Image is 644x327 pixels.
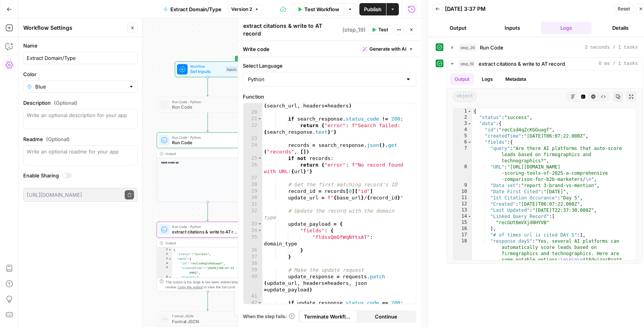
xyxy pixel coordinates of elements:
div: 1 [453,108,472,114]
button: Inputs [487,22,538,34]
div: 3 [157,257,172,261]
span: Terminate Workflow [304,313,352,320]
button: Test [368,25,392,35]
span: Toggle code folding, rows 1 through 29 [467,108,472,114]
input: Blue [35,83,125,90]
div: 39 [243,267,262,273]
button: Output [433,22,484,34]
div: 5 [157,266,172,275]
span: Extract Domain/Type [170,5,222,13]
span: (Optional) [54,99,77,107]
span: Run Code · Python [172,224,239,230]
div: Workflow Settings [23,24,125,32]
span: Run Code [172,104,239,111]
div: 10 [453,189,472,195]
div: 37 [243,254,262,260]
g: Edge from start to step_18 [207,77,209,96]
span: 0 ms / 1 tasks [599,60,638,67]
div: 40 [243,273,262,293]
div: 28 [243,181,262,188]
span: Toggle code folding, rows 21 through 22 [258,116,262,122]
div: Output [165,240,240,246]
button: Generate with AI [359,44,416,54]
div: 6 [453,139,472,145]
div: 21 [243,116,262,122]
span: Toggle code folding, rows 14 through 16 [467,213,472,220]
button: Logs [477,73,498,85]
textarea: extract citations & write to AT record [243,22,340,37]
span: step_20 [459,44,477,51]
div: Format JSONFormat JSONStep 10 [157,311,259,327]
span: 2 seconds / 1 tasks [585,44,638,51]
button: Logs [541,22,592,34]
input: Untitled [27,54,134,62]
label: Function [243,93,416,100]
g: Edge from step_19 to step_10 [207,291,209,310]
div: 11 [453,195,472,201]
input: Python [248,75,402,83]
button: Test Workflow [292,3,344,15]
div: 34 [243,227,262,234]
span: When the step fails: [243,313,295,320]
div: 29 [243,188,262,194]
span: Run Code · Python [172,99,239,105]
div: Run Code · Pythonextract citations & write to AT recordStep 19Output{ "status":"success", "data":... [157,222,259,291]
span: Copy the output [178,285,203,289]
div: 2 [157,252,172,257]
span: extract citations & write to AT record [172,229,239,235]
span: Set Inputs [190,68,223,75]
div: 12 [453,201,472,207]
div: Output [165,151,240,157]
button: Version 2 [228,4,263,14]
div: WorkflowSet InputsInputs [157,61,259,77]
div: 20 [243,109,262,116]
div: 22 [243,122,262,135]
button: Metadata [501,73,531,85]
span: Test [378,26,388,33]
div: Run Code · PythonRun CodeStep 18 [157,97,259,113]
div: 3 [453,121,472,127]
span: Toggle code folding, rows 3 through 28 [467,121,472,127]
div: 27 [243,175,262,181]
span: Generate with AI [369,46,406,53]
span: extract citations & write to AT record [479,60,565,68]
div: 30 [243,194,262,201]
span: Toggle code folding, rows 34 through 36 [258,227,262,234]
div: 41 [243,293,262,300]
div: 14 [453,213,472,220]
div: 13 [453,207,472,213]
div: 0 ms / 1 tasks [447,70,642,264]
label: Name [23,42,137,49]
div: 9 [453,182,472,189]
span: Run Code · Python [172,135,239,140]
div: 25 [243,155,262,162]
g: Edge from step_20 to step_19 [207,202,209,221]
label: Select Language [243,62,416,70]
div: 32 [243,208,262,221]
button: Publish [359,3,386,15]
div: 2 [453,114,472,121]
div: Write code [238,41,421,57]
button: Extract Domain/Type [159,3,226,15]
label: Description [23,99,137,107]
span: Run Code [172,139,239,146]
div: 5 [453,133,472,139]
div: 33 [243,221,262,227]
span: Toggle code folding, rows 1 through 21 [168,247,172,252]
div: 17 [453,232,472,238]
label: Color [23,70,137,78]
div: 36 [243,247,262,254]
div: 38 [243,260,262,267]
div: 23 [243,135,262,142]
div: 42 [243,300,262,306]
span: Continue [375,313,397,320]
span: Format JSON [172,318,239,325]
div: 7 [453,145,472,164]
div: 4 [453,127,472,133]
span: Toggle code folding, rows 25 through 26 [258,155,262,162]
span: Toggle code folding, rows 6 through 19 [168,275,172,279]
button: Output [450,73,474,85]
div: This output is too large & has been abbreviated for review. to view the full content. [165,279,256,290]
g: Edge from step_18 to step_20 [207,112,209,132]
label: Readme [23,135,137,143]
